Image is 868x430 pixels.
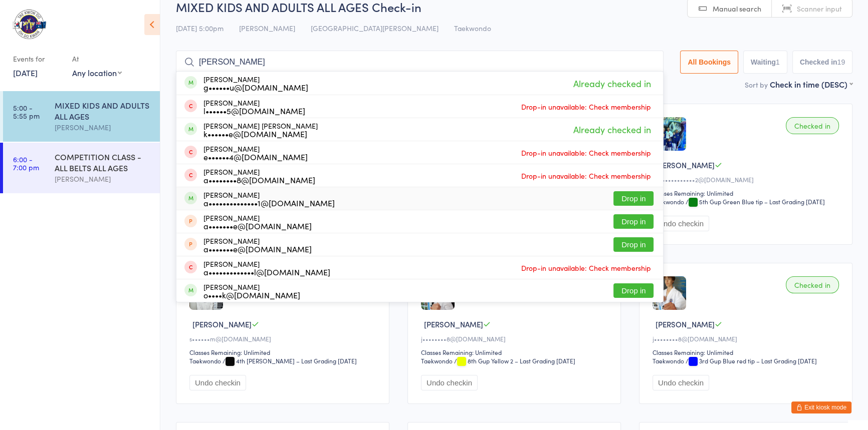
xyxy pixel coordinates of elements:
[680,51,738,74] button: All Bookings
[837,58,845,66] div: 19
[653,189,842,197] div: Classes Remaining: Unlimited
[189,348,379,356] div: Classes Remaining: Unlimited
[192,319,252,329] span: [PERSON_NAME]
[189,334,379,343] div: s••••••m@[DOMAIN_NAME]
[176,51,664,74] input: Search
[713,4,761,14] span: Manual search
[239,23,295,33] span: [PERSON_NAME]
[519,168,654,183] span: Drop-in unavailable: Check membership
[613,191,654,206] button: Drop in
[13,155,39,171] time: 6:00 - 7:00 pm
[3,91,160,142] a: 5:00 -5:55 pmMIXED KIDS AND ADULTS ALL AGES[PERSON_NAME]
[770,79,852,90] div: Check in time (DESC)
[72,51,122,67] div: At
[176,23,224,33] span: [DATE] 5:00pm
[55,122,151,133] div: [PERSON_NAME]
[55,100,151,122] div: MIXED KIDS AND ADULTS ALL AGES
[72,67,122,78] div: Any location
[653,117,686,151] img: image1756303102.png
[311,23,439,33] span: [GEOGRAPHIC_DATA][PERSON_NAME]
[203,83,308,91] div: g••••••u@[DOMAIN_NAME]
[653,216,709,231] button: Undo checkin
[3,143,160,193] a: 6:00 -7:00 pmCOMPETITION CLASS - ALL BELTS ALL AGES[PERSON_NAME]
[223,356,357,365] span: / 4th [PERSON_NAME] – Last Grading [DATE]
[203,283,300,299] div: [PERSON_NAME]
[203,191,335,207] div: [PERSON_NAME]
[421,348,610,356] div: Classes Remaining: Unlimited
[454,356,575,365] span: / 8th Gup Yellow 2 – Last Grading [DATE]
[203,237,312,253] div: [PERSON_NAME]
[797,4,842,14] span: Scanner input
[189,356,221,365] div: Taekwondo
[203,107,305,115] div: l••••••5@[DOMAIN_NAME]
[519,260,654,275] span: Drop-in unavailable: Check membership
[10,8,48,41] img: Taekwondo Oh Do Kwan Port Kennedy
[653,334,842,343] div: j••••••••8@[DOMAIN_NAME]
[653,348,842,356] div: Classes Remaining: Unlimited
[203,245,312,253] div: a•••••••e@[DOMAIN_NAME]
[203,199,335,207] div: a••••••••••••••1@[DOMAIN_NAME]
[656,319,715,329] span: [PERSON_NAME]
[203,260,330,276] div: [PERSON_NAME]
[571,121,654,138] span: Already checked in
[519,99,654,114] span: Drop-in unavailable: Check membership
[421,334,610,343] div: j••••••••8@[DOMAIN_NAME]
[792,51,852,74] button: Checked in19
[13,51,62,67] div: Events for
[656,160,715,170] span: [PERSON_NAME]
[203,168,315,184] div: [PERSON_NAME]
[189,375,246,390] button: Undo checkin
[203,153,308,161] div: e••••••4@[DOMAIN_NAME]
[745,80,768,90] label: Sort by
[203,291,300,299] div: o••••k@[DOMAIN_NAME]
[653,375,709,390] button: Undo checkin
[203,268,330,276] div: a•••••••••••••l@[DOMAIN_NAME]
[203,176,315,184] div: a••••••••8@[DOMAIN_NAME]
[203,122,318,138] div: [PERSON_NAME] [PERSON_NAME]
[203,130,318,138] div: k••••••e@[DOMAIN_NAME]
[203,222,312,230] div: a•••••••e@[DOMAIN_NAME]
[13,67,38,78] a: [DATE]
[786,276,839,293] div: Checked in
[13,104,40,120] time: 5:00 - 5:55 pm
[743,51,787,74] button: Waiting1
[203,99,305,115] div: [PERSON_NAME]
[686,197,825,206] span: / 5th Gup Green Blue tip – Last Grading [DATE]
[519,145,654,160] span: Drop-in unavailable: Check membership
[571,75,654,92] span: Already checked in
[613,237,654,252] button: Drop in
[791,401,851,413] button: Exit kiosk mode
[686,356,817,365] span: / 3rd Gup Blue red tip – Last Grading [DATE]
[203,75,308,91] div: [PERSON_NAME]
[776,58,780,66] div: 1
[613,283,654,298] button: Drop in
[653,356,684,365] div: Taekwondo
[653,175,842,184] div: b•••••••••••••2@[DOMAIN_NAME]
[424,319,483,329] span: [PERSON_NAME]
[786,117,839,134] div: Checked in
[454,23,491,33] span: Taekwondo
[653,197,684,206] div: Taekwondo
[653,276,686,310] img: image1709958961.png
[421,375,478,390] button: Undo checkin
[421,356,453,365] div: Taekwondo
[203,214,312,230] div: [PERSON_NAME]
[203,145,308,161] div: [PERSON_NAME]
[55,173,151,185] div: [PERSON_NAME]
[613,214,654,229] button: Drop in
[55,151,151,173] div: COMPETITION CLASS - ALL BELTS ALL AGES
